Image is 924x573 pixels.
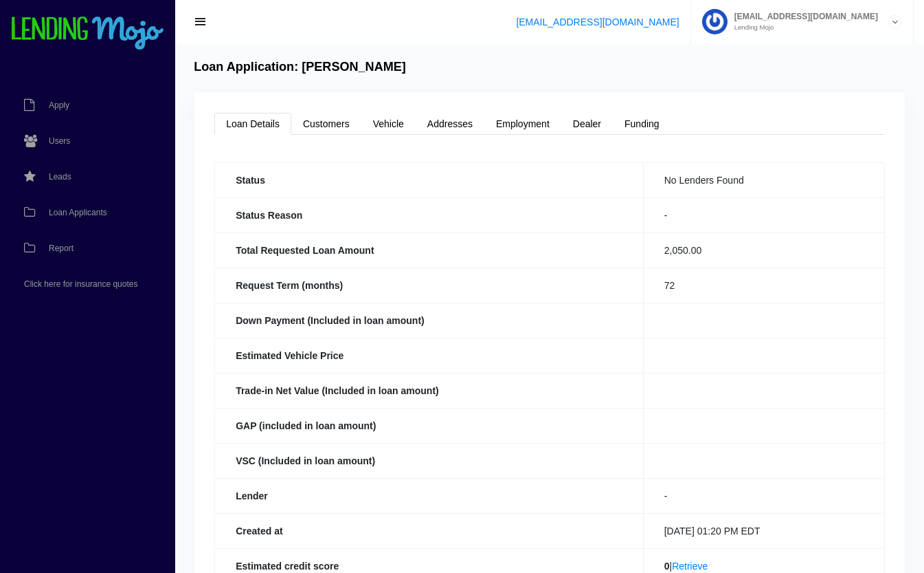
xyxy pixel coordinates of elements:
[215,268,644,303] th: Request Term (months)
[516,17,679,28] a: [EMAIL_ADDRESS][DOMAIN_NAME]
[215,513,644,548] th: Created at
[49,173,71,181] span: Leads
[215,233,644,268] th: Total Requested Loan Amount
[643,233,884,268] td: 2,050.00
[49,208,107,217] span: Loan Applicants
[215,162,644,197] th: Status
[728,24,878,31] small: Lending Mojo
[215,478,644,513] th: Lender
[643,197,884,233] td: -
[664,561,670,572] b: 0
[215,338,644,373] th: Estimated Vehicle Price
[643,513,884,548] td: [DATE] 01:20 PM EDT
[702,9,728,34] img: Profile image
[49,101,69,109] span: Apply
[215,443,644,478] th: VSC (Included in loan amount)
[215,373,644,408] th: Trade-in Net Value (Included in loan amount)
[728,12,878,21] span: [EMAIL_ADDRESS][DOMAIN_NAME]
[613,113,671,135] a: Funding
[643,478,884,513] td: -
[215,197,644,233] th: Status Reason
[49,244,74,252] span: Report
[10,17,165,51] img: logo-small.png
[643,268,884,303] td: 72
[194,60,406,75] h4: Loan Application: [PERSON_NAME]
[561,113,613,135] a: Dealer
[416,113,484,135] a: Addresses
[361,113,416,135] a: Vehicle
[672,561,708,572] a: Retrieve
[215,408,644,443] th: GAP (included in loan amount)
[643,162,884,197] td: No Lenders Found
[215,303,644,338] th: Down Payment (Included in loan amount)
[49,137,70,145] span: Users
[24,280,137,288] span: Click here for insurance quotes
[484,113,561,135] a: Employment
[214,113,291,135] a: Loan Details
[291,113,361,135] a: Customers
